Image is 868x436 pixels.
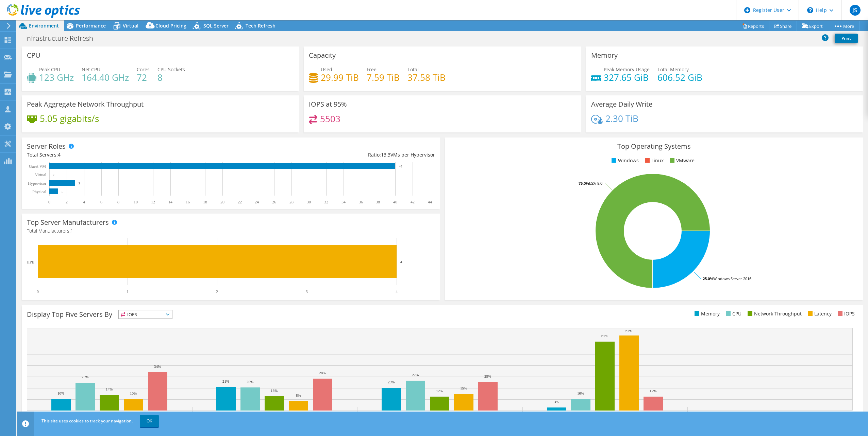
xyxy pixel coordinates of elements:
[393,200,397,204] text: 40
[713,276,751,281] tspan: Windows Server 2016
[37,289,39,294] text: 0
[836,310,855,317] li: IOPS
[29,22,59,29] span: Environment
[359,200,363,204] text: 36
[320,115,340,123] h4: 5503
[388,380,395,384] text: 20%
[376,200,380,204] text: 38
[203,22,229,29] span: SQL Server
[341,200,346,204] text: 34
[407,66,419,73] span: Total
[82,74,129,81] h4: 164.40 GHz
[216,289,218,294] text: 2
[604,74,650,81] h4: 327.65 GiB
[484,374,491,378] text: 25%
[246,22,276,29] span: Tech Refresh
[32,189,46,194] text: Physical
[70,228,73,234] span: 1
[460,386,467,390] text: 15%
[27,219,109,226] h3: Top Server Manufacturers
[367,74,400,81] h4: 7.59 TiB
[22,35,104,42] h1: Infrastructure Refresh
[41,418,133,424] span: This site uses cookies to track your navigation.
[428,200,432,204] text: 44
[134,200,138,204] text: 10
[737,21,769,31] a: Reports
[238,200,242,204] text: 22
[643,157,664,164] li: Linux
[27,52,40,59] h3: CPU
[693,310,720,317] li: Memory
[222,379,229,383] text: 21%
[130,391,137,395] text: 10%
[746,310,802,317] li: Network Throughput
[399,165,402,168] text: 40
[591,101,652,108] h3: Average Daily Write
[769,21,797,31] a: Share
[27,143,66,150] h3: Server Roles
[48,200,50,204] text: 0
[186,200,190,204] text: 16
[319,371,326,375] text: 28%
[807,7,813,13] svg: \n
[396,289,398,294] text: 4
[82,66,100,73] span: Net CPU
[137,74,150,81] h4: 72
[100,200,102,204] text: 6
[407,74,446,81] h4: 37.58 TiB
[412,373,419,377] text: 27%
[296,393,301,397] text: 8%
[324,200,328,204] text: 32
[411,200,415,204] text: 42
[106,387,113,391] text: 14%
[151,200,155,204] text: 12
[255,200,259,204] text: 24
[29,164,46,169] text: Guest VM
[127,289,129,294] text: 1
[381,151,390,158] span: 13.3
[650,389,656,393] text: 12%
[605,115,638,122] h4: 2.30 TiB
[39,74,74,81] h4: 123 GHz
[589,181,602,186] tspan: ESXi 8.0
[307,200,311,204] text: 30
[806,310,832,317] li: Latency
[797,21,828,31] a: Export
[231,151,435,159] div: Ratio: VMs per Hypervisor
[53,173,54,177] text: 0
[27,101,144,108] h3: Peak Aggregate Network Throughput
[554,400,559,404] text: 3%
[40,115,99,122] h4: 5.05 gigabits/s
[309,52,336,59] h3: Capacity
[703,276,713,281] tspan: 25.0%
[82,375,88,379] text: 25%
[450,143,858,150] h3: Top Operating Systems
[850,5,861,16] span: JS
[35,172,47,177] text: Virtual
[76,22,106,29] span: Performance
[591,52,618,59] h3: Memory
[579,181,589,186] tspan: 75.0%
[155,22,186,29] span: Cloud Pricing
[306,289,308,294] text: 3
[27,227,435,235] h4: Total Manufacturers:
[625,329,632,333] text: 67%
[657,74,702,81] h4: 606.52 GiB
[39,66,60,73] span: Peak CPU
[367,66,377,73] span: Free
[168,200,172,204] text: 14
[58,151,61,158] span: 4
[321,74,359,81] h4: 29.99 TiB
[27,151,231,159] div: Total Servers:
[610,157,639,164] li: Windows
[123,22,138,29] span: Virtual
[27,260,34,265] text: HPE
[271,388,278,393] text: 13%
[61,190,63,194] text: 1
[289,200,294,204] text: 28
[668,157,695,164] li: VMware
[321,66,332,73] span: Used
[57,391,64,395] text: 10%
[28,181,46,186] text: Hypervisor
[157,66,185,73] span: CPU Sockets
